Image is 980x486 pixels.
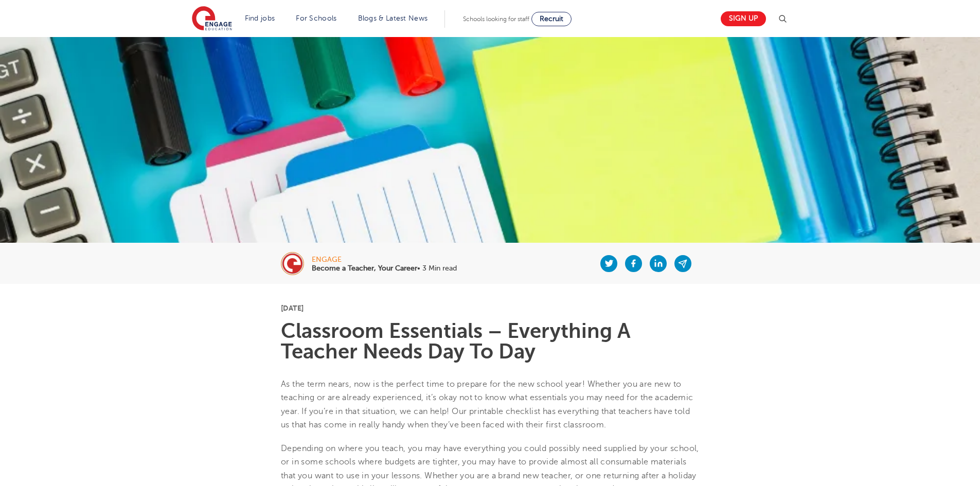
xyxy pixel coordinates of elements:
[540,15,563,23] span: Recruit
[721,11,766,26] a: Sign up
[312,256,457,263] div: engage
[358,14,428,22] a: Blogs & Latest News
[312,265,457,272] p: • 3 Min read
[296,14,336,22] a: For Schools
[281,304,699,312] p: [DATE]
[281,321,699,362] h1: Classroom Essentials – Everything A Teacher Needs Day To Day
[312,264,417,272] b: Become a Teacher, Your Career
[281,407,690,429] span: , we can help! Our printable checklist has everything that teachers have told us that has come in...
[192,6,232,32] img: Engage Education
[531,12,572,26] a: Recruit
[245,14,275,22] a: Find jobs
[281,380,693,416] span: As the term nears, now is the perfect time to prepare for the new school year! Whether you are ne...
[463,15,529,23] span: Schools looking for staff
